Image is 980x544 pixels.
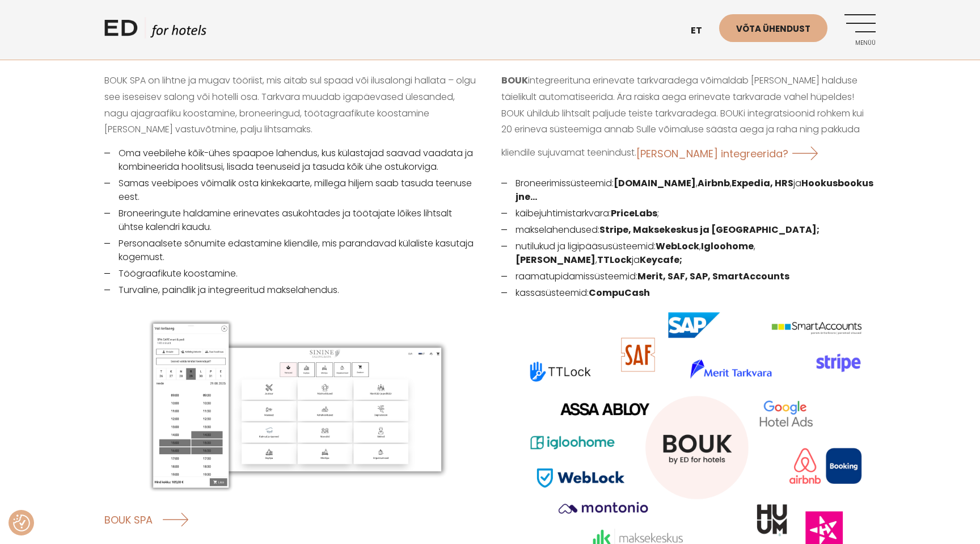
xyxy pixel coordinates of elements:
li: Samas veebipoes võimalik osta kinkekaarte, millega hiljem saab tasuda teenuse eest. [104,177,479,204]
li: Turvaline, paindlik ja integreeritud makselahendus. [104,283,479,297]
strong: TTLock [597,253,632,266]
strong: BOUK [501,74,528,87]
a: BOUK SPA [104,504,192,534]
strong: WebLock [656,240,699,253]
p: integreerituna erinevate tarkvaradega võimaldab [PERSON_NAME] halduse täielikult automatiseerida.... [501,73,876,168]
li: Oma veebilehe kõik-ühes spaapoe lahendus, kus külastajad saavad vaadata ja kombineerida hoolitsus... [104,147,479,174]
button: Nõusolekueelistused [13,514,30,532]
strong: Hookusbookus jne… [516,177,873,203]
strong: Airbnb [698,177,730,190]
li: makselahendused: [501,223,876,237]
li: käibejuhtimistarkvara: ; [501,207,876,220]
li: Personaalsete sõnumite edastamine kliendile, mis parandavad külaliste kasutaja kogemust. [104,237,479,264]
strong: [PERSON_NAME] [516,253,595,266]
strong: Igloohome [701,240,754,253]
a: Menüü [844,14,876,45]
li: nutilukud ja ligipääsusüsteemid: , , , ja [501,240,876,267]
span: Menüü [844,40,876,47]
p: BOUK SPA on lihtne ja mugav tööriist, mis aitab sul spaad või ilusalongi hallata – olgu see isese... [104,73,479,138]
strong: Stripe, Maksekeskus ja [GEOGRAPHIC_DATA]; [599,223,820,236]
a: ED HOTELS [104,17,206,45]
a: et [685,17,719,45]
strong: Merit, SAF, SAP, SmartAccounts [637,270,789,283]
strong: Expedia, HRS [732,177,793,190]
li: Töögraafikute koostamine. [104,267,479,281]
li: Broneeringute haldamine erinevates asukohtades ja töötajate lõikes lihtsalt ühtse kalendri kaudu. [104,207,479,234]
strong: PriceLabs [611,207,657,220]
strong: [DOMAIN_NAME] [614,177,696,190]
a: Võta ühendust [719,14,827,42]
img: Spaa_broneerimissusteem.png [104,311,479,499]
a: [PERSON_NAME] integreerida? [636,138,828,168]
img: Revisit consent button [13,514,30,532]
strong: Keycafe; [640,253,682,266]
li: raamatupidamissüsteemid: [501,270,876,283]
strong: CompuCash [589,286,650,299]
li: Broneerimissüsteemid: , , ja [501,177,876,204]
